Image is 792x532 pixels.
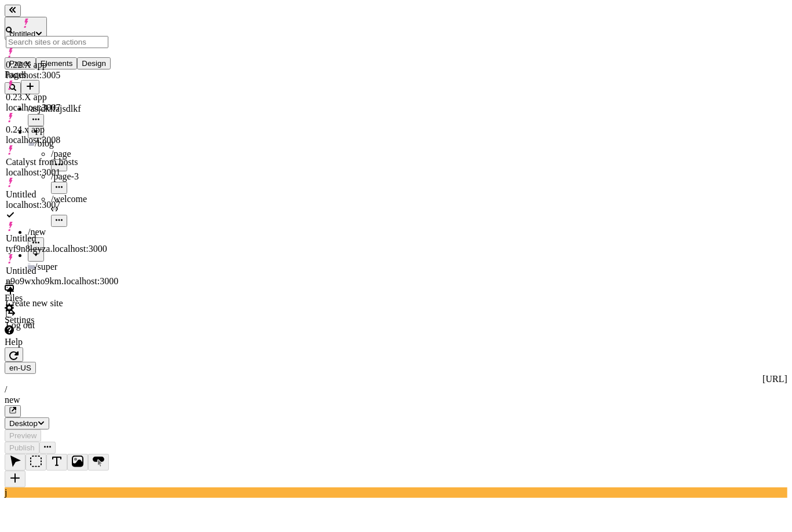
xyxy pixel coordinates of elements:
[6,167,118,178] div: localhost:3001
[5,430,41,442] button: Preview
[88,454,109,471] button: Button
[6,276,118,287] div: n9o9wxho9km.localhost:3000
[6,92,118,102] div: 0.23.X app
[9,364,31,372] span: en-US
[5,395,787,405] div: new
[6,266,118,276] div: Untitled
[5,293,143,303] div: Files
[5,17,47,40] button: Untitled
[6,200,118,210] div: localhost:3007
[5,362,36,374] button: Open locale picker
[9,443,35,452] span: Publish
[5,337,143,347] div: Help
[5,57,36,69] button: Pages
[25,454,46,471] button: Box
[9,419,38,428] span: Desktop
[6,157,118,167] div: Catalyst from hosts
[5,417,49,430] button: Desktop
[6,48,118,331] div: Suggestions
[6,70,118,80] div: localhost:3005
[6,135,118,145] div: localhost:3008
[5,315,143,325] div: Settings
[5,69,143,80] div: Pages
[6,124,118,135] div: 0.24.x app
[5,384,787,395] div: /
[6,233,118,244] div: Untitled
[6,244,118,254] div: tyf9n8lgyza.localhost:3000
[6,36,108,48] input: Search sites or actions
[6,189,118,200] div: Untitled
[46,454,67,471] button: Text
[5,487,787,498] div: j
[5,442,39,454] button: Publish
[5,374,787,384] div: [URL]
[6,102,118,113] div: localhost:3007
[6,298,118,309] div: Create new site
[6,320,118,331] div: Log out
[67,454,88,471] button: Image
[6,60,118,70] div: 0.22.X app
[5,9,169,20] p: Cookie Test Route
[9,431,37,440] span: Preview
